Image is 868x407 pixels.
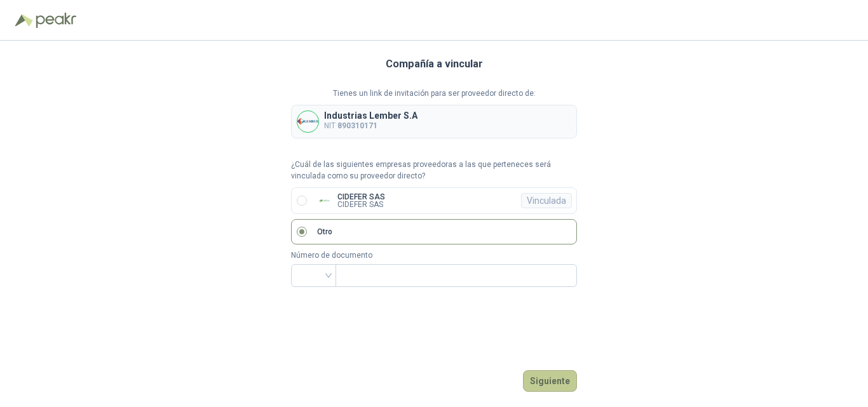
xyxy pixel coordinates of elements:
img: Company Logo [297,111,318,132]
img: Peakr [36,13,76,28]
p: CIDEFER SAS [337,193,385,201]
img: Company Logo [317,193,332,208]
p: Tienes un link de invitación para ser proveedor directo de: [291,88,577,100]
h3: Compañía a vincular [386,56,483,72]
b: 890310171 [337,121,377,130]
button: Siguiente [523,370,577,392]
p: Otro [317,226,332,238]
p: Número de documento [291,250,577,262]
p: CIDEFER SAS [337,201,385,208]
div: Vinculada [521,193,572,208]
p: Industrias Lember S.A [324,111,417,120]
img: Logo [15,14,33,27]
p: NIT [324,120,417,132]
p: ¿Cuál de las siguientes empresas proveedoras a las que perteneces será vinculada como su proveedo... [291,159,577,183]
